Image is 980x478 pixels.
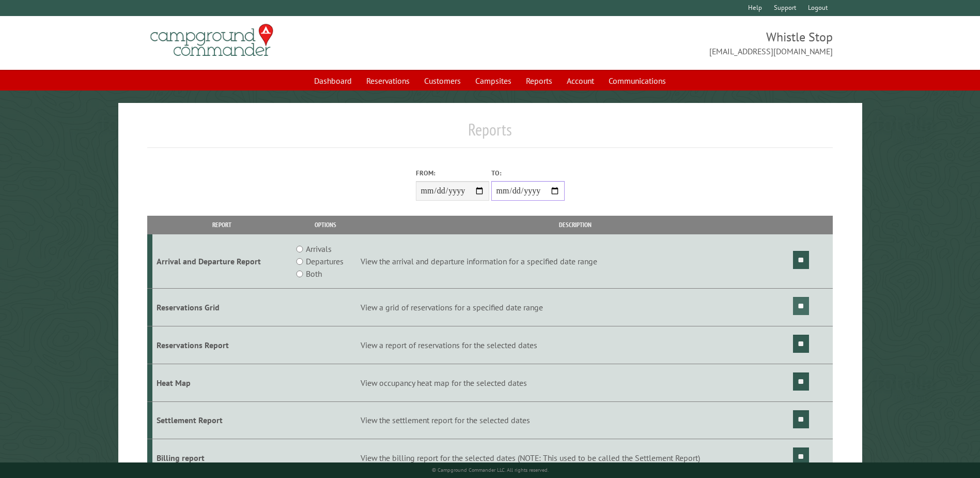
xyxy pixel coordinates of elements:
td: View the settlement report for the selected dates [359,401,791,439]
th: Description [359,216,791,234]
small: © Campground Commander LLC. All rights reserved. [432,467,549,473]
label: From: [416,168,489,178]
label: Arrivals [306,243,332,255]
label: Departures [306,255,344,267]
label: Both [306,267,322,280]
td: Billing report [152,439,291,477]
td: Arrival and Departure Report [152,234,291,289]
a: Customers [418,71,467,91]
a: Campsites [469,71,518,91]
td: View the billing report for the selected dates (NOTE: This used to be called the Settlement Report) [359,439,791,477]
h1: Reports [147,119,832,148]
img: Campground Commander [147,20,276,61]
label: To: [491,168,565,178]
a: Communications [602,71,672,91]
a: Dashboard [308,71,358,91]
td: Settlement Report [152,401,291,439]
td: View the arrival and departure information for a specified date range [359,234,791,289]
td: View occupancy heat map for the selected dates [359,364,791,401]
th: Options [291,216,359,234]
th: Report [152,216,291,234]
a: Reports [520,71,558,91]
a: Account [561,71,600,91]
td: View a grid of reservations for a specified date range [359,289,791,326]
span: Whistle Stop [EMAIL_ADDRESS][DOMAIN_NAME] [490,28,833,57]
td: Reservations Grid [152,289,291,326]
td: Reservations Report [152,326,291,364]
td: Heat Map [152,364,291,401]
a: Reservations [360,71,416,91]
td: View a report of reservations for the selected dates [359,326,791,364]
